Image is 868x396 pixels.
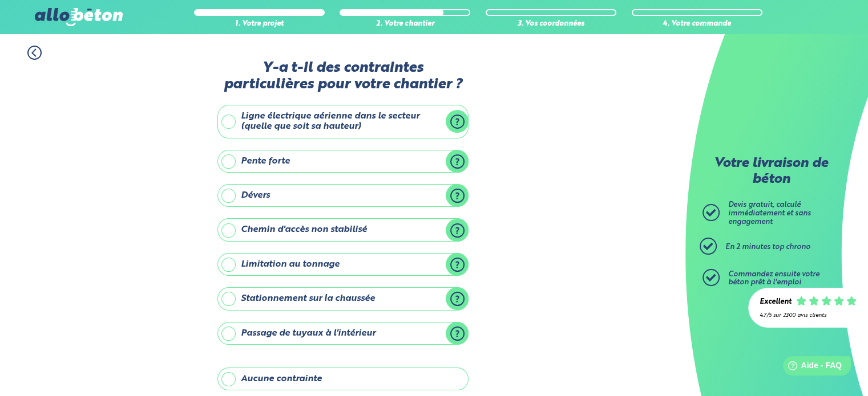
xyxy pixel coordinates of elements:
label: Chemin d'accès non stabilisé [217,218,469,241]
div: 1. Votre projet [194,20,325,28]
label: Pente forte [217,150,469,173]
label: Aucune contrainte [217,368,469,390]
div: 2. Votre chantier [340,20,470,28]
label: Stationnement sur la chaussée [217,287,469,310]
div: 4.7/5 sur 2300 avis clients [760,312,857,319]
label: Passage de tuyaux à l'intérieur [217,322,469,345]
label: Dévers [217,184,469,207]
label: Ligne électrique aérienne dans le secteur (quelle que soit sa hauteur) [217,105,469,138]
iframe: Help widget launcher [766,352,855,383]
p: Votre livraison de béton [705,156,837,187]
label: Limitation au tonnage [217,253,469,276]
div: 3. Vos coordonnées [486,20,616,28]
div: 4. Votre commande [632,20,762,28]
label: Y-a t-il des contraintes particulières pour votre chantier ? [217,60,469,93]
div: Excellent [760,298,792,307]
span: Devis gratuit, calculé immédiatement et sans engagement [728,201,811,225]
img: allobéton [35,8,123,26]
span: Commandez ensuite votre béton prêt à l'emploi [728,271,819,287]
span: En 2 minutes top chrono [725,243,810,251]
